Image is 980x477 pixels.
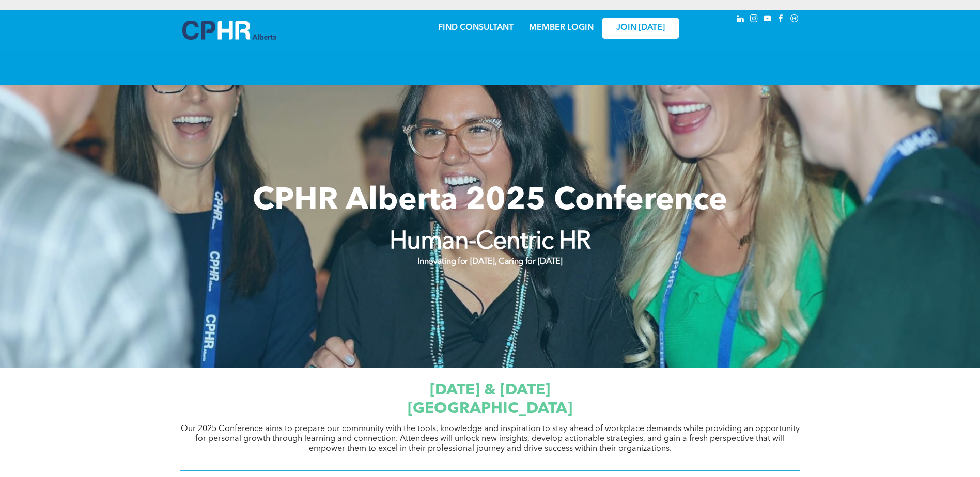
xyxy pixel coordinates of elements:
[529,24,594,32] a: MEMBER LOGIN
[789,13,800,27] a: Social network
[182,21,276,40] img: A blue and white logo for cp alberta
[430,383,550,398] span: [DATE] & [DATE]
[390,230,591,255] strong: Human-Centric HR
[181,425,800,453] span: Our 2025 Conference aims to prepare our community with the tools, knowledge and inspiration to st...
[775,13,787,27] a: facebook
[438,24,514,32] a: FIND CONSULTANT
[735,13,746,27] a: linkedin
[253,186,727,217] span: CPHR Alberta 2025 Conference
[616,23,665,33] span: JOIN [DATE]
[408,401,572,417] span: [GEOGRAPHIC_DATA]
[749,13,760,27] a: instagram
[417,258,562,266] strong: Innovating for [DATE], Caring for [DATE]
[602,18,679,39] a: JOIN [DATE]
[762,13,773,27] a: youtube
